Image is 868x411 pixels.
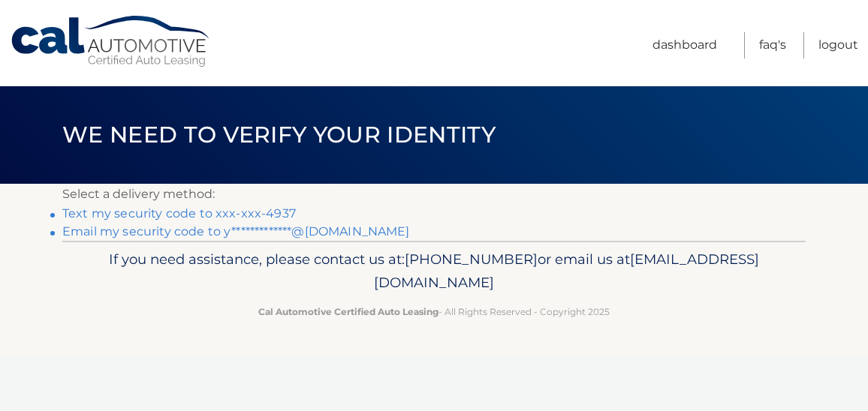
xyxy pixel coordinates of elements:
[818,32,858,58] a: Logout
[653,32,717,58] a: Dashboard
[405,250,538,268] span: [PHONE_NUMBER]
[62,184,806,205] p: Select a delivery method:
[72,304,796,319] p: - All Rights Reserved - Copyright 2025
[10,15,212,68] a: Cal Automotive
[258,306,439,317] strong: Cal Automotive Certified Auto Leasing
[759,32,786,58] a: FAQ's
[72,247,796,295] p: If you need assistance, please contact us at: or email us at
[62,121,496,148] span: We need to verify your identity
[62,206,296,220] a: Text my security code to xxx-xxx-4937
